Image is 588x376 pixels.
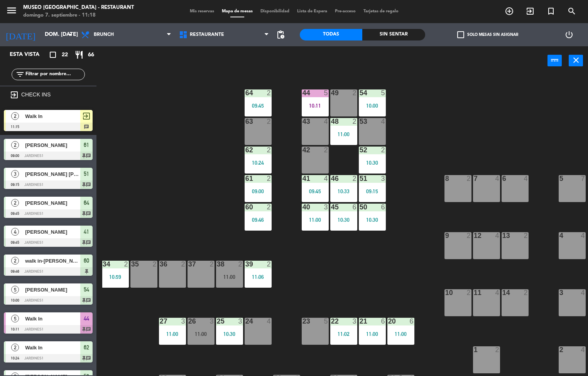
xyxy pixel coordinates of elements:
span: 54 [84,285,89,294]
div: 10:30 [359,217,386,223]
span: Disponibilidad [257,9,293,13]
div: 11:06 [245,274,272,280]
span: 44 [84,314,89,323]
div: 6 [381,204,385,211]
span: Walk In [25,112,80,120]
i: turned_in_not [546,7,556,16]
div: 9 [445,232,446,239]
div: 4 [267,318,271,325]
div: 10:30 [330,217,357,223]
div: 50 [360,204,360,211]
div: 44 [302,89,303,96]
div: 2 [495,346,500,353]
div: 1 [474,346,474,353]
div: 4 [495,175,500,182]
div: 2 [352,89,357,96]
span: 3 [11,170,19,178]
div: 2 [324,147,328,153]
span: [PERSON_NAME] [25,286,80,294]
div: 4 [324,175,328,182]
div: 46 [331,175,331,182]
div: 2 [152,261,157,268]
span: Mis reservas [186,9,218,13]
div: 5 [381,89,385,96]
div: 5 [324,318,328,325]
div: 22 [331,318,331,325]
div: 6 [502,175,503,182]
div: 2 [267,175,271,182]
div: 2 [267,204,271,211]
div: 2 [466,232,471,239]
span: 2 [11,141,19,149]
div: 09:00 [245,189,272,194]
div: 11:00 [188,331,215,337]
div: 2 [524,232,528,239]
div: 2 [381,147,385,153]
span: 5 [11,286,19,293]
div: 7 [581,175,585,182]
label: Solo mesas sin asignar [457,31,518,38]
div: 11:00 [216,274,243,280]
span: 66 [88,51,94,59]
div: 4 [381,118,385,125]
div: 3 [381,175,385,182]
span: [PERSON_NAME] [25,199,80,207]
button: close [569,55,583,66]
div: 2 [238,261,243,268]
span: Restaurante [190,32,224,37]
div: 2 [466,175,471,182]
div: 2 [181,261,186,268]
div: 10:00 [359,103,386,108]
div: 3 [324,204,328,211]
span: Tarjetas de regalo [360,9,402,13]
div: 7 [474,175,474,182]
i: crop_square [48,50,57,59]
div: 48 [331,118,331,125]
div: 5 [324,89,328,96]
div: 11 [474,289,474,296]
div: 53 [360,118,360,125]
span: [PERSON_NAME] [PERSON_NAME] PORTUGAL [PERSON_NAME] [25,170,80,178]
div: 52 [360,147,360,153]
div: 4 [524,175,528,182]
span: 2 [11,199,19,207]
div: 2 [267,147,271,153]
span: pending_actions [276,30,285,39]
div: 2 [524,289,528,296]
div: 2 [267,89,271,96]
div: 3 [238,318,243,325]
div: 34 [103,261,103,268]
div: 10:30 [359,160,386,165]
div: 45 [331,204,331,211]
div: 3 [352,318,357,325]
div: 4 [324,118,328,125]
i: search [567,7,576,16]
span: Brunch [94,32,114,37]
div: 09:45 [245,103,272,108]
span: exit_to_app [82,111,91,121]
div: 6 [409,318,414,325]
div: 10:59 [102,274,129,280]
span: 62 [84,343,89,352]
div: 43 [302,118,303,125]
span: 5 [11,315,19,322]
i: close [571,56,581,65]
div: 21 [360,318,360,325]
div: 23 [302,318,303,325]
div: 54 [360,89,360,96]
i: menu [6,5,17,16]
div: 42 [302,147,303,153]
i: exit_to_app [525,7,535,16]
div: 35 [131,261,132,268]
div: 4 [495,232,500,239]
i: filter_list [15,70,25,79]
